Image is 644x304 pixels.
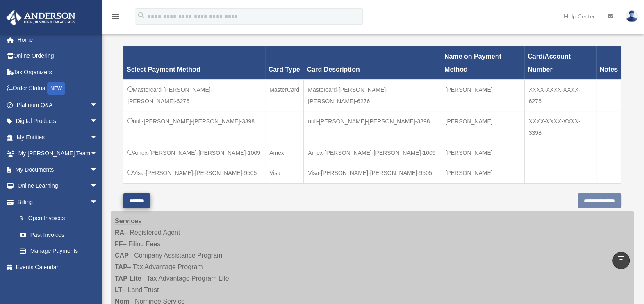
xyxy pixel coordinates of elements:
[441,111,524,143] td: [PERSON_NAME]
[90,161,106,178] span: arrow_drop_down
[6,80,110,97] a: Order StatusNEW
[6,259,110,275] a: Events Calendar
[265,163,304,183] td: Visa
[6,194,106,210] a: Billingarrow_drop_down
[47,82,65,95] div: NEW
[90,194,106,211] span: arrow_drop_down
[90,97,106,113] span: arrow_drop_down
[441,163,524,183] td: [PERSON_NAME]
[304,143,441,163] td: Amex-[PERSON_NAME]-[PERSON_NAME]-1009
[115,286,122,293] strong: LT
[11,243,106,259] a: Manage Payments
[115,240,123,247] strong: FF
[6,32,110,48] a: Home
[265,46,304,79] th: Card Type
[115,263,127,270] strong: TAP
[304,163,441,183] td: Visa-[PERSON_NAME]-[PERSON_NAME]-9505
[115,229,124,236] strong: RA
[123,46,265,79] th: Select Payment Method
[6,113,110,129] a: Digital Productsarrow_drop_down
[90,129,106,146] span: arrow_drop_down
[6,97,110,113] a: Platinum Q&Aarrow_drop_down
[596,46,621,79] th: Notes
[6,178,110,194] a: Online Learningarrow_drop_down
[616,255,626,265] i: vertical_align_top
[524,46,596,79] th: Card/Account Number
[612,252,630,269] a: vertical_align_top
[265,143,304,163] td: Amex
[115,275,141,282] strong: TAP-Lite
[304,111,441,143] td: null-[PERSON_NAME]-[PERSON_NAME]-3398
[441,79,524,111] td: [PERSON_NAME]
[123,163,265,183] td: Visa-[PERSON_NAME]-[PERSON_NAME]-9505
[90,145,106,162] span: arrow_drop_down
[304,79,441,111] td: Mastercard-[PERSON_NAME]-[PERSON_NAME]-6276
[441,46,524,79] th: Name on Payment Method
[265,79,304,111] td: MasterCard
[6,129,110,145] a: My Entitiesarrow_drop_down
[115,218,142,225] strong: Services
[123,143,265,163] td: Amex-[PERSON_NAME]-[PERSON_NAME]-1009
[11,210,102,227] a: $Open Invoices
[90,113,106,130] span: arrow_drop_down
[6,48,110,64] a: Online Ordering
[24,213,28,224] span: $
[137,11,146,20] i: search
[524,79,596,111] td: XXXX-XXXX-XXXX-6276
[6,161,110,178] a: My Documentsarrow_drop_down
[111,11,121,21] i: menu
[123,111,265,143] td: null-[PERSON_NAME]-[PERSON_NAME]-3398
[123,79,265,111] td: Mastercard-[PERSON_NAME]-[PERSON_NAME]-6276
[4,10,78,26] img: Anderson Advisors Platinum Portal
[6,64,110,80] a: Tax Organizers
[626,10,638,22] img: User Pic
[115,252,129,259] strong: CAP
[524,111,596,143] td: XXXX-XXXX-XXXX-3398
[441,143,524,163] td: [PERSON_NAME]
[111,14,121,21] a: menu
[6,145,110,162] a: My [PERSON_NAME] Teamarrow_drop_down
[90,178,106,195] span: arrow_drop_down
[304,46,441,79] th: Card Description
[11,227,106,243] a: Past Invoices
